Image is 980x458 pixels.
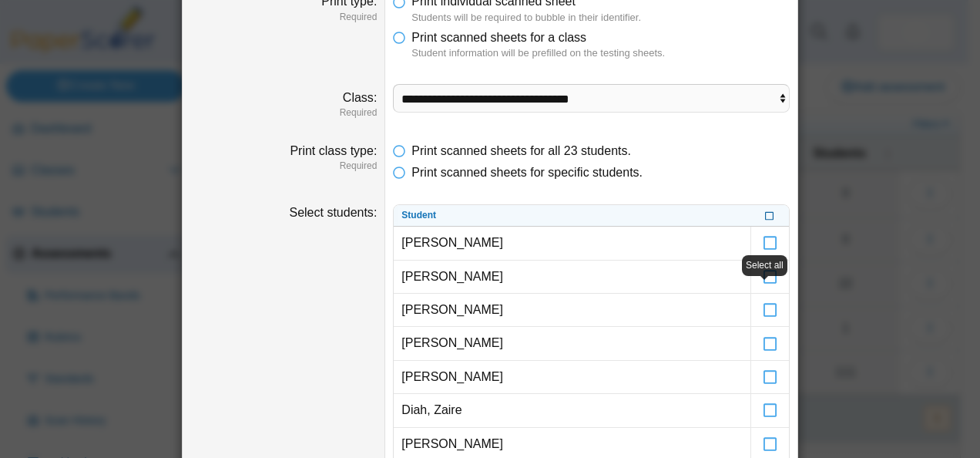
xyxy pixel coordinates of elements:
[394,327,750,360] td: [PERSON_NAME]
[394,227,750,260] td: [PERSON_NAME]
[411,166,643,179] span: Print scanned sheets for specific students.
[394,294,750,327] td: [PERSON_NAME]
[394,394,750,427] td: Diah, Zaire
[411,31,586,44] span: Print scanned sheets for a class
[411,11,790,25] dfn: Students will be required to bubble in their identifier.
[190,106,377,120] dfn: Required
[742,255,787,276] div: Select all
[190,11,377,24] dfn: Required
[394,261,750,294] td: [PERSON_NAME]
[289,206,377,219] label: Select students
[394,361,750,394] td: [PERSON_NAME]
[343,91,377,104] label: Class
[190,160,377,173] dfn: Required
[411,144,631,157] span: Print scanned sheets for all 23 students.
[290,144,377,157] label: Print class type
[411,46,790,60] dfn: Student information will be prefilled on the testing sheets.
[394,205,750,227] th: Student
